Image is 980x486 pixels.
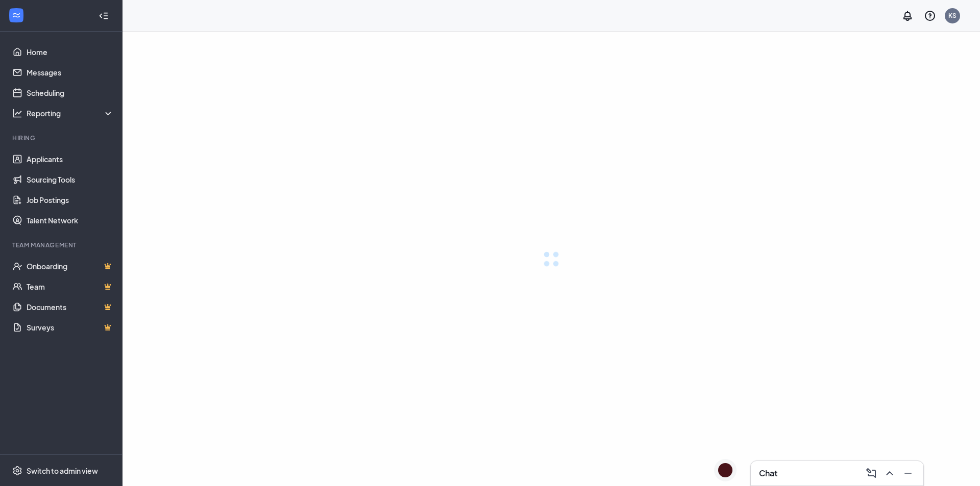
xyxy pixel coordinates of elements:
[27,317,114,338] a: SurveysCrown
[924,10,936,22] svg: QuestionInfo
[759,468,777,479] h3: Chat
[12,241,112,249] div: Team Management
[11,10,21,20] svg: WorkstreamLogo
[27,108,114,118] div: Reporting
[12,466,22,476] svg: Settings
[902,467,914,479] svg: Minimize
[27,190,114,210] a: Job Postings
[27,210,114,231] a: Talent Network
[12,108,22,118] svg: Analysis
[27,62,114,83] a: Messages
[865,467,877,479] svg: ComposeMessage
[27,466,98,476] div: Switch to admin view
[27,276,114,297] a: TeamCrown
[27,83,114,103] a: Scheduling
[99,11,109,21] svg: Collapse
[27,42,114,62] a: Home
[880,465,897,481] button: ChevronUp
[899,465,915,481] button: Minimize
[27,256,114,276] a: OnboardingCrown
[884,467,896,479] svg: ChevronUp
[27,169,114,190] a: Sourcing Tools
[948,11,957,20] div: KS
[901,10,914,22] svg: Notifications
[27,297,114,317] a: DocumentsCrown
[862,465,878,481] button: ComposeMessage
[12,134,112,142] div: Hiring
[27,149,114,169] a: Applicants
